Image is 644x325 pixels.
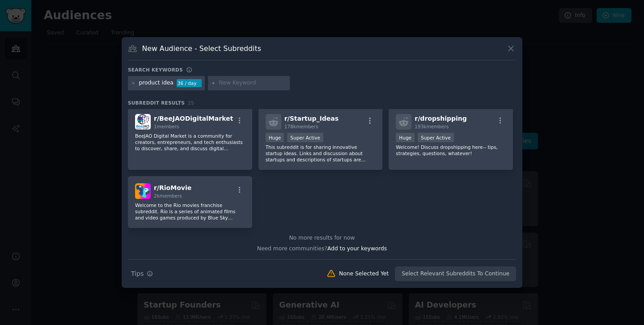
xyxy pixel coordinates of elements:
[135,133,245,152] p: BeeJAO Digital Market is a community for creators, entrepreneurs, and tech enthusiasts to discove...
[135,202,245,221] p: Welcome to the Rio movies franchise subreddit. Rio is a series of animated films and video games ...
[128,242,516,253] div: Need more communities?
[154,184,191,191] span: r/ RioMovie
[131,269,144,279] span: Tips
[284,124,318,129] span: 178k members
[287,133,323,142] div: Super Active
[154,193,182,198] span: 2k members
[418,133,454,142] div: Super Active
[154,115,233,122] span: r/ BeeJAODigitalMarket
[396,133,415,142] div: Huge
[154,124,179,129] span: 1 members
[266,133,284,142] div: Huge
[188,100,194,106] span: 25
[396,144,506,156] p: Welcome! Discuss dropshipping here-- tips, strategies, questions, whatever!
[339,270,389,278] div: None Selected Yet
[284,115,339,122] span: r/ Startup_Ideas
[128,266,156,282] button: Tips
[266,144,376,163] p: This subreddit is for sharing innovative startup ideas. Links and discussion about startups and d...
[128,100,185,106] span: Subreddit Results
[142,44,261,53] h3: New Audience - Select Subreddits
[327,245,387,252] span: Add to your keywords
[177,79,202,87] div: 36 / day
[219,79,287,87] input: New Keyword
[415,115,467,122] span: r/ dropshipping
[139,79,174,87] div: product idea
[135,114,151,130] img: BeeJAODigitalMarket
[128,234,516,242] div: No more results for now
[128,67,183,73] h3: Search keywords
[415,124,449,129] span: 193k members
[135,183,151,199] img: RioMovie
